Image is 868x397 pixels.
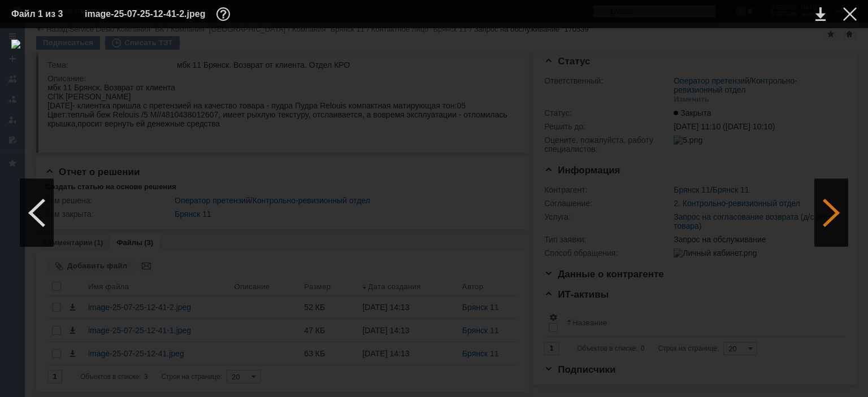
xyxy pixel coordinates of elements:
[843,7,857,21] div: Закрыть окно (Esc)
[814,179,848,247] div: Следующий файл
[815,7,826,21] div: Скачать файл
[11,40,857,386] img: download
[216,7,233,21] div: Дополнительная информация о файле (F11)
[11,10,68,19] div: Файл 1 из 3
[20,179,54,247] div: Предыдущий файл
[85,7,233,21] div: image-25-07-25-12-41-2.jpeg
